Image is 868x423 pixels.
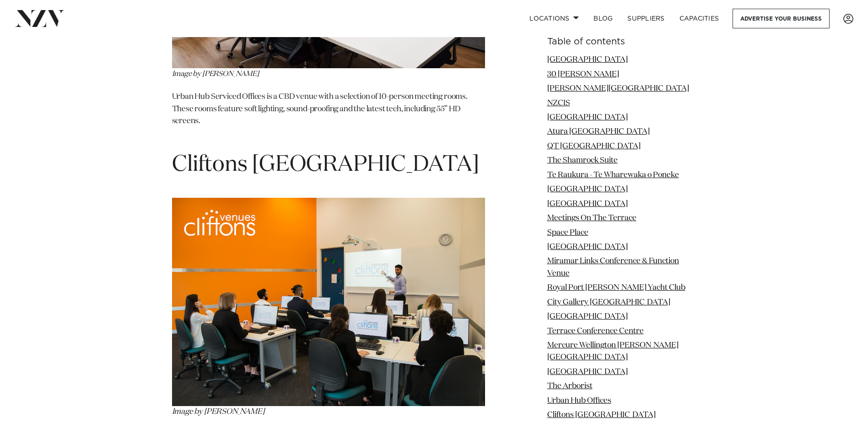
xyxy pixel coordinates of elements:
[522,9,586,28] a: Locations
[672,9,727,28] a: Capacities
[547,284,685,292] a: Royal Port [PERSON_NAME] Yacht Club
[547,368,628,376] a: [GEOGRAPHIC_DATA]
[547,56,628,64] a: [GEOGRAPHIC_DATA]
[547,397,611,405] a: Urban Hub Offices
[547,142,641,150] a: QT [GEOGRAPHIC_DATA]
[547,313,628,320] a: [GEOGRAPHIC_DATA]
[172,198,485,407] img: venue, wellington, meeting, space, corporate, cliftons
[547,70,619,78] a: 30 [PERSON_NAME]
[547,99,570,107] a: NZCIS
[547,228,588,236] a: Space Place
[547,85,689,92] a: [PERSON_NAME][GEOGRAPHIC_DATA]
[172,408,264,416] em: Image by [PERSON_NAME]
[547,128,650,136] a: Atura [GEOGRAPHIC_DATA]
[547,382,593,390] a: The Arborist
[172,91,485,139] p: Urban Hub Serviced Offices is a CBD venue with a selection of 10-person meeting rooms. These room...
[547,185,628,193] a: [GEOGRAPHIC_DATA]
[586,9,620,28] a: BLOG
[547,411,656,419] a: Cliftons [GEOGRAPHIC_DATA]
[172,70,259,78] span: Image by [PERSON_NAME]
[547,327,644,335] a: Terrace Conference Centre
[620,9,672,28] a: SUPPLIERS
[547,114,628,121] a: [GEOGRAPHIC_DATA]
[547,298,670,306] a: City Gallery [GEOGRAPHIC_DATA]
[547,171,679,179] a: Te Raukura - Te Wharewaka o Poneke
[547,157,618,164] a: The Shamrock Suite
[733,9,830,28] a: Advertise your business
[547,257,679,277] a: Miramar Links Conference & Function Venue
[547,37,696,47] h6: Table of contents
[15,10,65,27] img: nzv-logo.png
[172,151,485,179] h1: Cliftons [GEOGRAPHIC_DATA]
[547,200,628,207] a: [GEOGRAPHIC_DATA]
[547,214,636,222] a: Meetings On The Terrace
[547,342,679,361] a: Mercure Wellington [PERSON_NAME][GEOGRAPHIC_DATA]
[547,243,628,251] a: [GEOGRAPHIC_DATA]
